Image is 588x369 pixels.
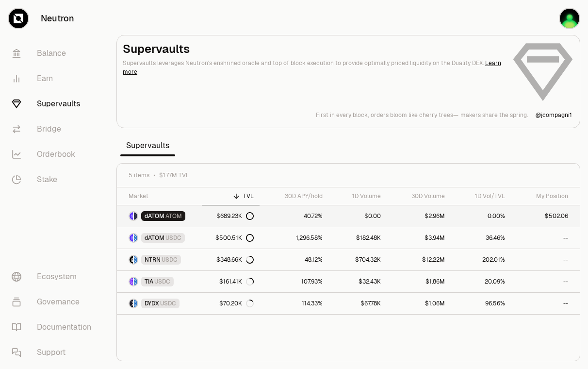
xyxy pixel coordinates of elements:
a: $500.51K [202,227,259,249]
a: Support [4,340,105,365]
div: 30D APY/hold [265,192,323,200]
a: $1.86M [387,271,451,292]
img: TIA Logo [130,278,133,285]
div: $161.41K [219,278,254,285]
a: 96.56% [451,293,511,314]
span: USDC [165,234,181,242]
a: $12.22M [387,249,451,270]
a: 36.46% [451,227,511,249]
span: 5 items [129,171,149,179]
a: -- [511,293,580,314]
a: 114.33% [260,293,328,314]
span: USDC [162,256,178,264]
a: $67.78K [328,293,387,314]
div: $348.66K [216,256,254,264]
a: First in every block,orders bloom like cherry trees—makers share the spring. [316,111,528,119]
div: My Position [517,192,568,200]
span: USDC [160,300,176,307]
a: $348.66K [202,249,259,270]
img: USDC Logo [134,278,137,285]
span: TIA [145,278,153,285]
p: First in every block, [316,111,369,119]
span: Supervaults [120,136,175,155]
a: dATOM LogoATOM LogodATOMATOM [117,205,202,227]
div: 30D Volume [392,192,445,200]
a: 202.01% [451,249,511,270]
img: dATOM Logo [130,234,133,242]
a: Balance [4,41,105,66]
p: makers share the spring. [460,111,528,119]
div: 1D Vol/TVL [457,192,505,200]
a: DYDX LogoUSDC LogoDYDXUSDC [117,293,202,314]
a: 40.72% [260,205,328,227]
a: 20.09% [451,271,511,292]
a: 0.00% [451,205,511,227]
a: Documentation [4,315,105,340]
p: orders bloom like cherry trees— [371,111,458,119]
a: Earn [4,66,105,91]
span: dATOM [145,212,164,220]
a: $161.41K [202,271,259,292]
a: Governance [4,289,105,315]
a: @jcompagni1 [536,111,572,119]
a: Orderbook [4,142,105,167]
a: $3.94M [387,227,451,249]
a: -- [511,227,580,249]
a: TIA LogoUSDC LogoTIAUSDC [117,271,202,292]
img: Blue Ledger [560,9,579,28]
img: USDC Logo [134,234,137,242]
span: ATOM [165,212,182,220]
span: $1.77M TVL [159,171,189,179]
a: $704.32K [328,249,387,270]
a: -- [511,249,580,270]
img: USDC Logo [134,300,137,307]
a: $1.06M [387,293,451,314]
a: $70.20K [202,293,259,314]
a: NTRN LogoUSDC LogoNTRNUSDC [117,249,202,270]
p: Supervaults leverages Neutron's enshrined oracle and top of block execution to provide optimally ... [123,59,504,76]
div: Market [129,192,196,200]
span: NTRN [145,256,161,264]
img: USDC Logo [134,256,137,264]
a: 107.93% [260,271,328,292]
a: $32.43K [328,271,387,292]
div: $689.23K [216,212,254,220]
span: USDC [154,278,170,285]
a: 1,296.58% [260,227,328,249]
p: @ jcompagni1 [536,111,572,119]
a: $689.23K [202,205,259,227]
a: -- [511,271,580,292]
img: ATOM Logo [134,212,137,220]
a: Ecosystem [4,264,105,289]
div: TVL [208,192,253,200]
a: Stake [4,167,105,192]
a: Bridge [4,117,105,142]
a: $2.96M [387,205,451,227]
span: dATOM [145,234,164,242]
div: $70.20K [219,300,254,307]
img: DYDX Logo [130,300,133,307]
img: NTRN Logo [130,256,133,264]
img: dATOM Logo [130,212,133,220]
a: $182.48K [328,227,387,249]
div: $500.51K [215,234,254,242]
a: Supervaults [4,91,105,117]
a: $502.06 [511,205,580,227]
div: 1D Volume [334,192,381,200]
a: dATOM LogoUSDC LogodATOMUSDC [117,227,202,249]
a: 48.12% [260,249,328,270]
span: DYDX [145,300,159,307]
h2: Supervaults [123,41,504,57]
a: $0.00 [328,205,387,227]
